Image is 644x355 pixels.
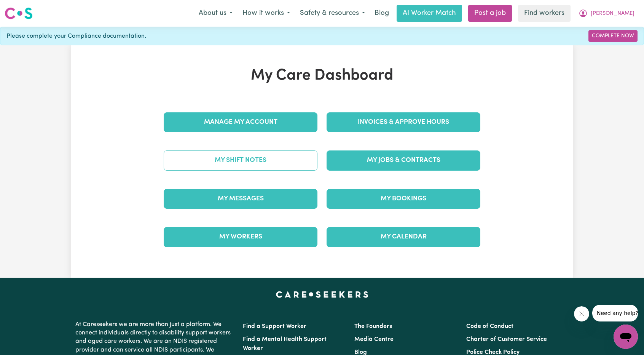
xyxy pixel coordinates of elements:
[588,30,638,42] a: Complete Now
[238,5,295,21] button: How it works
[468,5,512,22] a: Post a job
[466,323,513,329] a: Code of Conduct
[164,189,317,209] a: My Messages
[466,336,547,342] a: Charter of Customer Service
[164,112,317,132] a: Manage My Account
[5,5,46,11] span: Need any help?
[5,5,33,22] a: Careseekers logo
[354,336,394,342] a: Media Centre
[592,305,638,321] iframe: Message from company
[295,5,370,21] button: Safety & resources
[370,5,394,22] a: Blog
[164,150,317,170] a: My Shift Notes
[397,5,462,22] a: AI Worker Match
[164,227,317,247] a: My Workers
[591,10,634,18] span: [PERSON_NAME]
[327,227,480,247] a: My Calendar
[574,306,589,321] iframe: Close message
[614,325,638,349] iframe: Button to launch messaging window
[194,5,238,21] button: About us
[5,6,33,20] img: Careseekers logo
[276,291,368,297] a: Careseekers home page
[574,5,639,21] button: My Account
[243,336,327,352] a: Find a Mental Health Support Worker
[327,189,480,209] a: My Bookings
[354,323,392,329] a: The Founders
[6,32,146,41] span: Please complete your Compliance documentation.
[243,323,306,329] a: Find a Support Worker
[159,67,485,85] h1: My Care Dashboard
[518,5,571,22] a: Find workers
[327,112,480,132] a: Invoices & Approve Hours
[327,150,480,170] a: My Jobs & Contracts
